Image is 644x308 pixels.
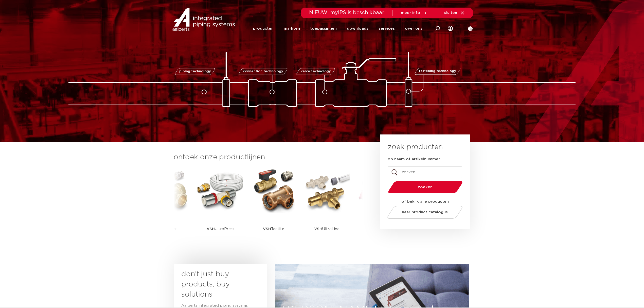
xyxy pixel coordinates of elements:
[314,213,339,245] p: UltraLine
[284,18,300,39] a: markten
[263,213,284,245] p: Tectite
[263,227,271,231] strong: VSH
[243,70,283,73] span: connection technology
[314,227,322,231] strong: VSH
[253,18,422,39] nav: Menu
[181,269,250,300] h3: don’t just buy products, buy solutions
[401,200,449,203] strong: of bekijk alle producten
[347,18,368,39] a: downloads
[405,18,422,39] a: over ons
[309,10,384,15] span: NIEUW: myIPS is beschikbaar
[401,11,420,15] span: meer info
[388,157,440,162] label: op naam of artikelnummer
[253,18,274,39] a: producten
[388,166,462,178] input: zoeken
[448,18,453,39] div: my IPS
[207,227,215,231] strong: VSH
[179,70,211,73] span: piping technology
[386,181,465,194] button: zoeken
[379,18,395,39] a: services
[174,152,363,162] h3: ontdek onze productlijnen
[388,142,443,152] h3: zoek producten
[300,70,331,73] span: valve technology
[251,167,296,245] a: VSHTectite
[198,167,243,245] a: VSHUltraPress
[207,213,234,245] p: UltraPress
[401,11,428,15] a: meer info
[386,206,464,219] a: naar product catalogus
[310,18,337,39] a: toepassingen
[402,210,448,214] span: naar product catalogus
[401,185,450,189] span: zoeken
[444,11,457,15] span: sluiten
[419,70,456,73] span: fastening technology
[444,11,465,15] a: sluiten
[304,167,350,245] a: VSHUltraLine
